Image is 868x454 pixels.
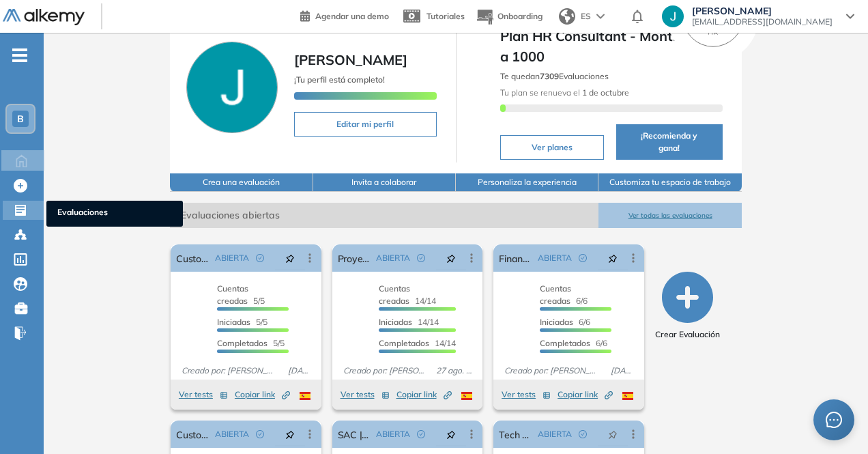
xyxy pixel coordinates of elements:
span: ABIERTA [215,252,249,264]
span: Cuentas creadas [379,283,410,306]
span: Completados [540,338,590,348]
span: [PERSON_NAME] [294,51,407,68]
span: check-circle [256,254,264,262]
span: Copiar link [235,388,290,401]
span: 27 ago. 2025 [431,365,478,377]
button: Crea una evaluación [170,173,313,192]
span: 5/5 [217,283,265,306]
button: Customiza tu espacio de trabajo [598,173,741,192]
span: [PERSON_NAME] [692,5,833,16]
span: ¡Tu perfil está completo! [294,74,385,85]
span: Creado por: [PERSON_NAME] [499,365,605,377]
button: Editar mi perfil [294,112,436,137]
span: check-circle [417,254,425,262]
button: Onboarding [476,2,542,31]
button: Copiar link [396,386,452,403]
span: Copiar link [558,388,613,401]
img: world [559,8,575,25]
span: ABIERTA [538,428,572,440]
span: Creado por: [PERSON_NAME] [176,365,282,377]
button: pushpin [275,423,305,445]
button: ¡Recomienda y gana! [616,124,723,160]
button: pushpin [275,247,305,269]
span: Plan HR Consultant - Month - 701 a 1000 [500,26,723,67]
span: 14/14 [379,283,436,306]
span: check-circle [579,254,587,262]
img: ESP [461,392,472,400]
button: Ver tests [341,386,390,403]
span: [DATE] [605,365,639,377]
span: pushpin [446,253,456,264]
span: check-circle [417,430,425,438]
a: SAC | [GEOGRAPHIC_DATA] [338,421,371,448]
span: message [826,412,842,428]
span: ABIERTA [376,428,410,440]
span: Completados [379,338,429,348]
span: Tutoriales [426,11,465,21]
span: check-circle [579,430,587,438]
span: 6/6 [540,283,588,306]
button: Ver tests [502,386,551,403]
span: Evaluaciones [57,206,172,221]
i: - [12,54,27,57]
span: pushpin [608,429,618,440]
span: 6/6 [540,338,607,348]
span: 5/5 [217,317,267,327]
button: Ver tests [179,386,228,403]
span: Copiar link [396,388,452,401]
span: pushpin [446,429,456,440]
span: 6/6 [540,317,590,327]
span: Evaluaciones abiertas [170,203,598,228]
span: Iniciadas [540,317,573,327]
span: pushpin [285,429,295,440]
a: Proyectos | [GEOGRAPHIC_DATA] (Nueva) [338,244,371,272]
button: Personaliza la experiencia [456,173,598,192]
a: Customer Edu T&C | Col [176,244,209,272]
button: Crear Evaluación [655,272,720,341]
button: pushpin [436,247,466,269]
a: Agendar una demo [300,7,389,23]
button: pushpin [598,247,628,269]
img: ESP [622,392,633,400]
button: Copiar link [558,386,613,403]
img: Logo [3,9,85,26]
span: pushpin [608,253,618,264]
span: ABIERTA [376,252,410,264]
span: [DATE] [283,365,316,377]
img: Foto de perfil [186,42,278,133]
span: pushpin [285,253,295,264]
span: Crear Evaluación [655,328,720,341]
button: pushpin [436,423,466,445]
span: ABIERTA [215,428,249,440]
span: ES [581,10,591,23]
a: Customer Happiness | [GEOGRAPHIC_DATA] [176,421,209,448]
button: Invita a colaborar [313,173,456,192]
a: Tech Sourcer [499,421,532,448]
span: 5/5 [217,338,285,348]
button: Ver planes [500,135,604,160]
b: 7309 [540,71,559,81]
span: Cuentas creadas [540,283,571,306]
span: 14/14 [379,338,456,348]
span: B [17,113,24,124]
span: Onboarding [497,11,542,21]
span: Iniciadas [379,317,412,327]
button: pushpin [598,423,628,445]
span: Agendar una demo [315,11,389,21]
span: Creado por: [PERSON_NAME] [338,365,431,377]
span: check-circle [256,430,264,438]
span: Iniciadas [217,317,250,327]
span: Tu plan se renueva el [500,87,629,98]
span: [EMAIL_ADDRESS][DOMAIN_NAME] [692,16,833,27]
span: ABIERTA [538,252,572,264]
button: Ver todas las evaluaciones [598,203,741,228]
span: Te quedan Evaluaciones [500,71,609,81]
b: 1 de octubre [580,87,629,98]
span: Cuentas creadas [217,283,248,306]
img: arrow [596,14,605,19]
img: ESP [300,392,310,400]
a: Finance Analyst | Col [499,244,532,272]
span: Completados [217,338,267,348]
span: 14/14 [379,317,439,327]
button: Copiar link [235,386,290,403]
